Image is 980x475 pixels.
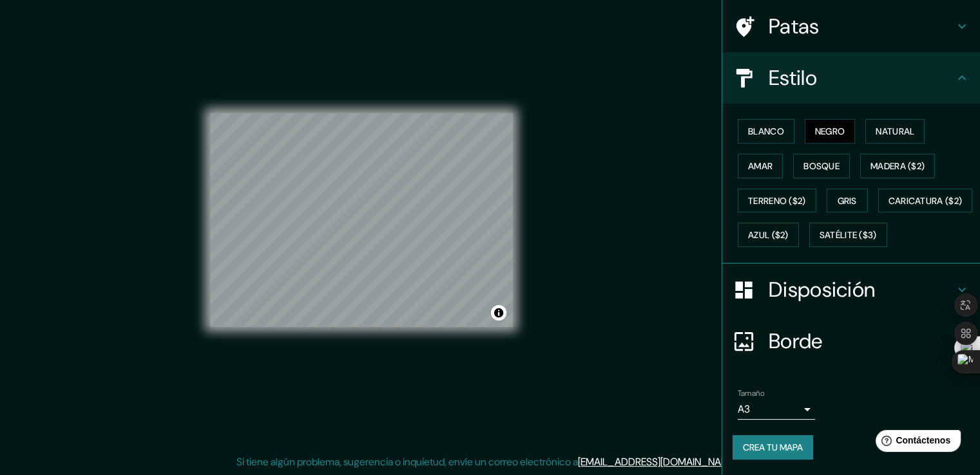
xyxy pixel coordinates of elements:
[769,276,875,303] font: Disposición
[827,189,868,213] button: Gris
[738,119,794,144] button: Blanco
[722,264,980,315] div: Disposición
[865,425,966,461] iframe: Lanzador de widgets de ayuda
[748,230,789,241] font: Azul ($2)
[876,126,914,137] font: Natural
[738,154,783,178] button: Amar
[870,160,925,172] font: Madera ($2)
[803,160,840,172] font: Bosque
[738,189,816,213] button: Terreno ($2)
[743,442,803,453] font: Crea tu mapa
[738,223,799,247] button: Azul ($2)
[578,455,737,469] a: [EMAIL_ADDRESS][DOMAIN_NAME]
[809,223,887,247] button: Satélite ($3)
[815,126,845,137] font: Negro
[769,13,820,40] font: Patas
[865,119,925,144] button: Natural
[733,435,813,460] button: Crea tu mapa
[748,160,773,172] font: Amar
[738,399,815,420] div: A3
[722,52,980,104] div: Estilo
[889,195,963,207] font: Caricatura ($2)
[820,230,877,241] font: Satélite ($3)
[210,113,513,327] canvas: Mapa
[878,189,973,213] button: Caricatura ($2)
[722,315,980,367] div: Borde
[838,195,857,207] font: Gris
[491,305,506,321] button: Activar o desactivar atribución
[805,119,856,144] button: Negro
[236,455,578,469] font: Si tiene algún problema, sugerencia o inquietud, envíe un correo electrónico a
[738,402,750,416] font: A3
[748,126,784,137] font: Blanco
[769,328,823,355] font: Borde
[738,388,764,398] font: Tamaño
[748,195,806,207] font: Terreno ($2)
[860,154,935,178] button: Madera ($2)
[722,1,980,52] div: Patas
[769,64,817,91] font: Estilo
[793,154,850,178] button: Bosque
